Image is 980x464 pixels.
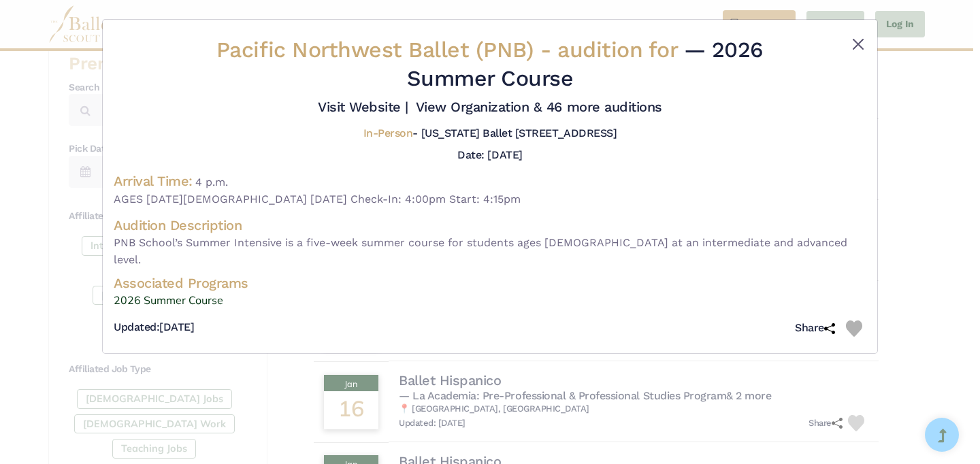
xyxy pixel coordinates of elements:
h4: Associated Programs [114,274,866,292]
a: Visit Website | [318,99,408,115]
span: Pacific Northwest Ballet (PNB) - [216,37,684,63]
span: In-Person [363,127,413,139]
span: — 2026 Summer Course [407,37,764,91]
span: AGES [DATE][DEMOGRAPHIC_DATA] [DATE] Check-In: 4:00pm Start: 4:15pm [114,190,866,208]
button: Close [850,36,866,52]
span: 4 p.m. [195,176,228,188]
h5: [DATE] [114,320,194,335]
h4: Audition Description [114,216,866,234]
h4: Arrival Time: [114,173,193,189]
span: PNB School’s Summer Intensive is a five-week summer course for students ages [DEMOGRAPHIC_DATA] a... [114,234,866,269]
h5: Date: [DATE] [457,148,522,161]
a: 2026 Summer Course [114,292,866,310]
span: Updated: [114,320,159,333]
a: View Organization & 46 more auditions [416,99,662,115]
h5: Share [795,321,835,335]
span: audition for [557,37,677,63]
h5: - [US_STATE] Ballet [STREET_ADDRESS] [363,127,617,141]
